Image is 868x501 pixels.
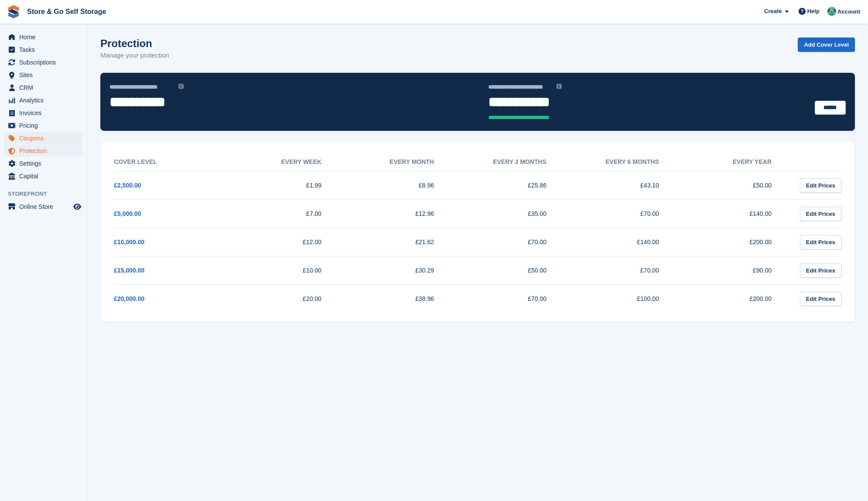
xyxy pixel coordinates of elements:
td: £20.00 [226,285,339,313]
a: Add Cover Level [798,37,855,52]
td: £43.10 [564,171,676,200]
a: menu [4,107,82,119]
th: Every 6 months [564,153,676,171]
a: £15,000.00 [114,267,144,274]
a: menu [4,132,82,144]
a: menu [4,201,82,213]
a: Edit Prices [800,178,841,193]
a: Edit Prices [800,235,841,249]
td: £50.00 [451,256,564,285]
a: menu [4,145,82,157]
a: menu [4,56,82,68]
span: Settings [19,157,72,170]
a: menu [4,31,82,43]
a: £20,000.00 [114,295,144,302]
th: Every week [226,153,339,171]
td: £90.00 [676,256,789,285]
span: Account [837,7,860,16]
a: £5,000.00 [114,210,141,217]
img: Adeel Hussain [827,7,836,16]
td: £200.00 [676,228,789,256]
span: Home [19,31,72,43]
th: Every 3 months [451,153,564,171]
span: Create [764,7,782,16]
td: £12.96 [339,200,452,228]
th: Every year [676,153,789,171]
td: £7.00 [226,200,339,228]
td: £38.96 [339,285,452,313]
img: icon-info-grey-7440780725fd019a000dd9b08b2336e03edf1995a4989e88bcd33f0948082b44.svg [178,84,184,89]
td: £8.96 [339,171,452,200]
td: £30.29 [339,256,452,285]
td: £25.86 [451,171,564,200]
a: menu [4,94,82,106]
span: Help [807,7,820,16]
td: £10.00 [226,256,339,285]
span: CRM [19,82,72,94]
td: £70.00 [451,285,564,313]
img: icon-info-grey-7440780725fd019a000dd9b08b2336e03edf1995a4989e88bcd33f0948082b44.svg [556,84,562,89]
a: Preview store [72,201,82,212]
span: Storefront [8,190,87,198]
span: Capital [19,170,72,182]
a: Store & Go Self Storage [24,4,110,19]
a: menu [4,119,82,132]
a: £2,500.00 [114,182,141,189]
span: Analytics [19,94,72,106]
td: £70.00 [564,256,676,285]
a: menu [4,69,82,81]
td: £21.62 [339,228,452,256]
td: £140.00 [676,200,789,228]
td: £50.00 [676,171,789,200]
a: menu [4,157,82,170]
td: £100.00 [564,285,676,313]
a: Edit Prices [800,292,841,306]
img: stora-icon-8386f47178a22dfd0bd8f6a31ec36ba5ce8667c1dd55bd0f319d3a0aa187defe.svg [7,5,20,18]
span: Sites [19,69,72,81]
span: Online Store [19,201,72,213]
span: Pricing [19,119,72,132]
a: menu [4,82,82,94]
a: menu [4,170,82,182]
td: £140.00 [564,228,676,256]
td: £12.00 [226,228,339,256]
span: Coupons [19,132,72,144]
span: Invoices [19,107,72,119]
span: Subscriptions [19,56,72,68]
p: Manage your protection [100,51,169,61]
td: £70.00 [564,200,676,228]
a: £10,000.00 [114,239,144,245]
span: Tasks [19,44,72,56]
td: £1.99 [226,171,339,200]
a: menu [4,44,82,56]
td: £200.00 [676,285,789,313]
h1: Protection [100,37,169,49]
td: £35.00 [451,200,564,228]
th: Cover Level [114,153,226,171]
span: Protection [19,145,72,157]
a: Edit Prices [800,207,841,221]
td: £70.00 [451,228,564,256]
th: Every month [339,153,452,171]
a: Edit Prices [800,263,841,278]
